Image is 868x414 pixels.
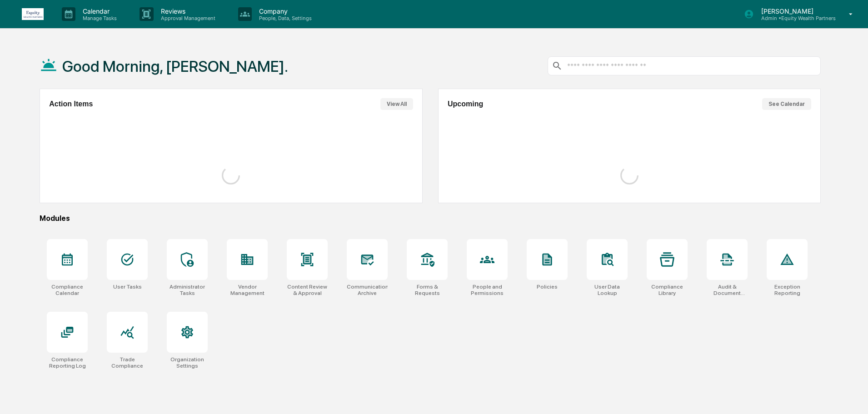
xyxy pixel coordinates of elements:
div: Compliance Calendar [47,284,88,296]
p: Manage Tasks [75,15,121,21]
p: Reviews [154,7,220,15]
div: People and Permissions [467,284,508,296]
div: Policies [537,284,558,290]
button: View All [380,98,413,110]
p: Company [252,7,316,15]
img: logo [22,8,44,20]
div: Organization Settings [167,356,208,369]
div: Audit & Document Logs [707,284,748,296]
div: Communications Archive [347,284,388,296]
p: Admin • Equity Wealth Partners [754,15,836,21]
div: User Tasks [113,284,142,290]
div: Trade Compliance [107,356,148,369]
div: Forms & Requests [407,284,448,296]
div: Modules [40,214,821,223]
div: Compliance Library [647,284,688,296]
div: Content Review & Approval [287,284,328,296]
div: Vendor Management [227,284,268,296]
h2: Upcoming [448,100,483,108]
p: Approval Management [154,15,220,21]
div: Compliance Reporting Log [47,356,88,369]
div: User Data Lookup [587,284,628,296]
button: See Calendar [762,98,811,110]
h2: Action Items [49,100,93,108]
p: Calendar [75,7,121,15]
p: [PERSON_NAME] [754,7,836,15]
div: Exception Reporting [767,284,808,296]
h1: Good Morning, [PERSON_NAME]. [62,57,288,75]
div: Administrator Tasks [167,284,208,296]
p: People, Data, Settings [252,15,316,21]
